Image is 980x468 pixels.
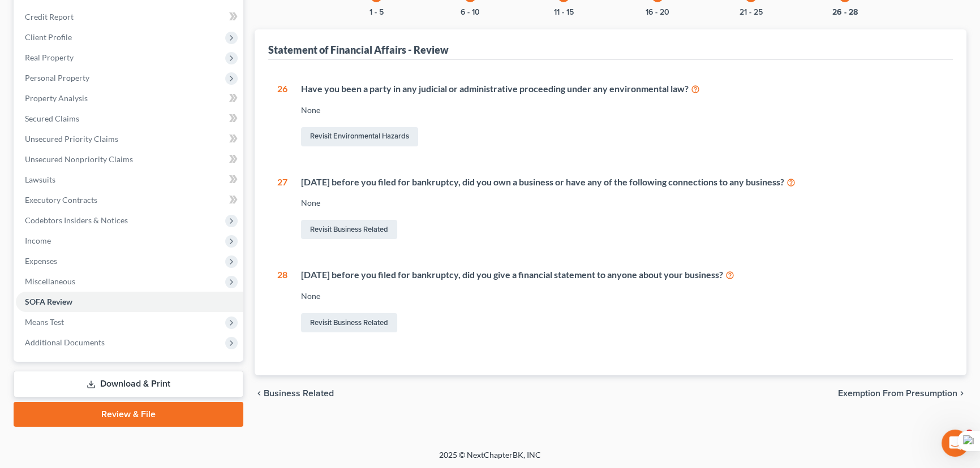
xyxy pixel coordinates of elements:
span: 4 [965,430,974,439]
span: Exemption from Presumption [838,389,957,398]
a: SOFA Review [16,292,243,312]
button: 16 - 20 [646,8,669,16]
div: None [301,105,944,116]
span: Means Test [25,317,64,327]
span: Unsecured Nonpriority Claims [25,154,133,164]
i: chevron_right [957,389,966,398]
i: chevron_left [255,389,264,398]
button: Exemption from Presumption chevron_right [838,389,966,398]
span: Secured Claims [25,114,79,123]
span: Lawsuits [25,175,55,184]
span: Property Analysis [25,93,88,103]
span: Codebtors Insiders & Notices [25,215,128,225]
button: 1 - 5 [369,8,384,16]
a: Unsecured Priority Claims [16,129,243,149]
div: 28 [277,268,287,335]
span: Additional Documents [25,337,105,347]
div: Statement of Financial Affairs - Review [268,43,449,57]
a: Revisit Business Related [301,220,397,239]
div: None [301,197,944,209]
a: Review & File [14,402,243,427]
div: Have you been a party in any judicial or administrative proceeding under any environmental law? [301,83,944,96]
div: [DATE] before you filed for bankruptcy, did you give a financial statement to anyone about your b... [301,268,944,281]
span: Credit Report [25,12,74,21]
span: Client Profile [25,32,72,42]
div: [DATE] before you filed for bankruptcy, did you own a business or have any of the following conne... [301,176,944,189]
span: Executory Contracts [25,195,97,205]
a: Download & Print [14,371,243,397]
span: Personal Property [25,73,89,83]
a: Credit Report [16,7,243,27]
span: Business Related [264,389,334,398]
iframe: Intercom live chat [942,430,969,457]
button: chevron_left Business Related [255,389,334,398]
span: Miscellaneous [25,276,75,286]
span: Unsecured Priority Claims [25,134,118,144]
a: Property Analysis [16,88,243,109]
div: 27 [277,176,287,242]
span: Real Property [25,53,74,62]
button: 6 - 10 [461,8,480,16]
button: 11 - 15 [554,8,574,16]
div: 26 [277,83,287,149]
div: None [301,291,944,302]
a: Unsecured Nonpriority Claims [16,149,243,170]
a: Lawsuits [16,170,243,190]
a: Revisit Business Related [301,313,397,332]
span: SOFA Review [25,297,72,306]
a: Secured Claims [16,109,243,129]
button: 21 - 25 [740,8,763,16]
a: Revisit Environmental Hazards [301,127,418,146]
span: Income [25,236,51,245]
span: Expenses [25,256,57,266]
a: Executory Contracts [16,190,243,210]
button: 26 - 28 [832,8,857,16]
